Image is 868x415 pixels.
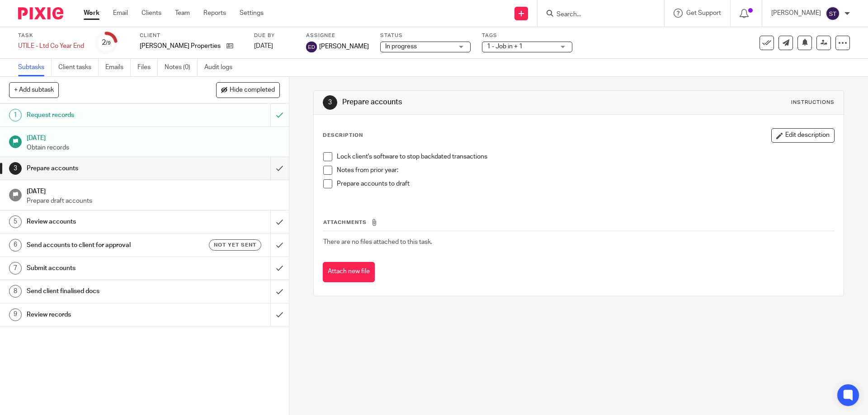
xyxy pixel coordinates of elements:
[771,9,821,18] p: [PERSON_NAME]
[140,42,222,51] p: [PERSON_NAME] Properties Ltd
[27,238,183,252] h1: Send accounts to client for approval
[18,7,63,19] img: Pixie
[380,32,471,39] label: Status
[105,59,131,76] a: Emails
[323,239,432,245] span: There are no files attached to this task.
[686,10,721,16] span: Get Support
[18,32,84,39] label: Task
[9,239,22,252] div: 6
[306,42,317,52] img: svg%3E
[214,241,256,249] span: Not yet sent
[9,109,22,121] div: 1
[337,152,834,161] p: Lock client's software to stop backdated transactions
[27,162,183,175] h1: Prepare accounts
[319,42,369,51] span: [PERSON_NAME]
[826,6,840,21] img: svg%3E
[137,59,158,76] a: Files
[204,59,239,76] a: Audit logs
[9,262,22,275] div: 7
[482,32,572,39] label: Tags
[230,87,275,94] span: Hide completed
[306,32,369,39] label: Assignee
[113,9,128,18] a: Email
[791,99,835,106] div: Instructions
[385,43,417,50] span: In progress
[240,9,264,18] a: Settings
[27,196,280,205] p: Prepare draft accounts
[27,108,183,122] h1: Request records
[337,166,834,175] p: Notes from prior year:
[323,132,363,139] p: Description
[216,82,280,98] button: Hide completed
[771,128,835,143] button: Edit description
[9,82,59,98] button: + Add subtask
[203,9,226,18] a: Reports
[27,143,280,152] p: Obtain records
[254,32,295,39] label: Due by
[18,42,84,51] div: UTILE - Ltd Co Year End
[27,215,183,228] h1: Review accounts
[140,32,243,39] label: Client
[175,9,190,18] a: Team
[165,59,198,76] a: Notes (0)
[9,162,22,175] div: 3
[9,215,22,228] div: 5
[323,262,375,282] button: Attach new file
[27,284,183,298] h1: Send client finalised docs
[102,37,111,48] div: 2
[84,9,99,18] a: Work
[487,43,523,50] span: 1 - Job in + 1
[27,131,280,143] h1: [DATE]
[27,308,183,322] h1: Review records
[142,9,161,18] a: Clients
[9,285,22,298] div: 8
[323,95,337,110] div: 3
[556,11,637,19] input: Search
[254,43,273,49] span: [DATE]
[58,59,99,76] a: Client tasks
[27,185,280,196] h1: [DATE]
[18,59,52,76] a: Subtasks
[9,308,22,321] div: 9
[106,41,111,46] small: /9
[337,179,834,188] p: Prepare accounts to draft
[27,261,183,275] h1: Submit accounts
[342,98,598,107] h1: Prepare accounts
[323,220,367,225] span: Attachments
